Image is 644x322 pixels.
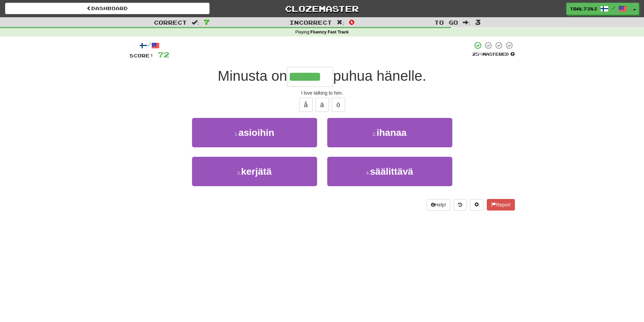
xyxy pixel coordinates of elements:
[377,127,407,138] span: ihanaa
[154,19,187,26] span: Correct
[129,90,515,96] div: I love talking to him.
[349,18,355,26] span: 0
[427,199,451,210] button: Help!
[220,3,424,15] a: Clozemaster
[333,68,426,84] span: puhua hänelle.
[566,3,630,15] a: tbal7383 /
[612,5,615,10] span: /
[5,3,210,14] a: Dashboard
[370,166,413,177] span: säälittävä
[472,51,482,57] span: 25 %
[299,98,313,112] button: å
[570,6,597,12] span: tbal7383
[315,98,329,112] button: ä
[218,68,287,84] span: Minusta on
[237,170,241,176] small: 3 .
[366,170,370,176] small: 4 .
[192,20,199,25] span: :
[472,51,515,57] div: Mastered
[310,30,349,34] strong: Fluency Fast Track
[158,50,169,59] span: 72
[129,41,169,50] div: /
[463,20,470,25] span: :
[332,98,345,112] button: ö
[235,131,239,137] small: 1 .
[327,157,452,186] button: 4.säälittävä
[204,18,210,26] span: 7
[129,53,154,58] span: Score:
[487,199,515,210] button: Report
[327,118,452,147] button: 2.ihanaa
[192,157,317,186] button: 3.kerjätä
[434,19,458,26] span: To go
[373,131,377,137] small: 2 .
[475,18,481,26] span: 3
[337,20,344,25] span: :
[192,118,317,147] button: 1.asioihin
[454,199,467,210] button: Round history (alt+y)
[238,127,274,138] span: asioihin
[289,19,332,26] span: Incorrect
[241,166,271,177] span: kerjätä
